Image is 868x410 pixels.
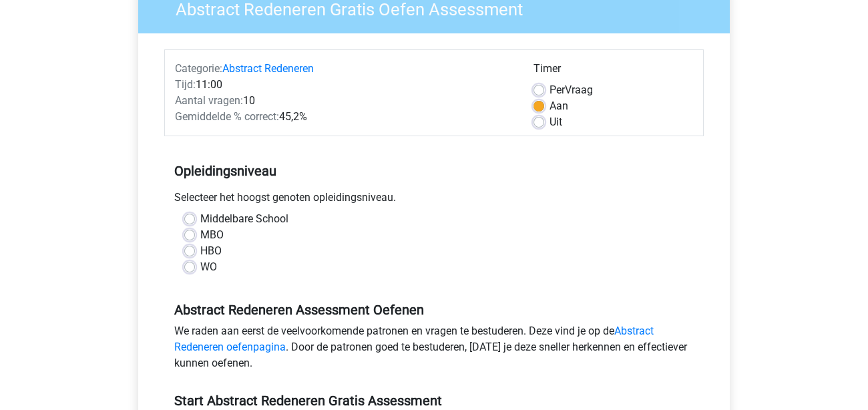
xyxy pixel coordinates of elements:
label: WO [200,259,217,275]
label: Middelbare School [200,211,288,227]
label: HBO [200,243,222,259]
div: 11:00 [165,77,523,93]
span: Tijd: [175,78,196,91]
div: 45,2% [165,109,523,125]
label: Vraag [550,82,593,98]
div: We raden aan eerst de veelvoorkomende patronen en vragen te bestuderen. Deze vind je op de . Door... [164,323,704,377]
a: Abstract Redeneren [222,62,314,75]
label: Uit [550,114,562,130]
h5: Opleidingsniveau [174,158,694,184]
label: MBO [200,227,224,243]
h5: Abstract Redeneren Assessment Oefenen [174,302,694,318]
span: Aantal vragen: [175,94,243,107]
span: Gemiddelde % correct: [175,110,279,123]
h5: Start Abstract Redeneren Gratis Assessment [174,393,694,409]
div: 10 [165,93,523,109]
div: Selecteer het hoogst genoten opleidingsniveau. [164,190,704,211]
label: Aan [550,98,568,114]
span: Per [550,83,565,96]
div: Timer [533,61,693,82]
span: Categorie: [175,62,222,75]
